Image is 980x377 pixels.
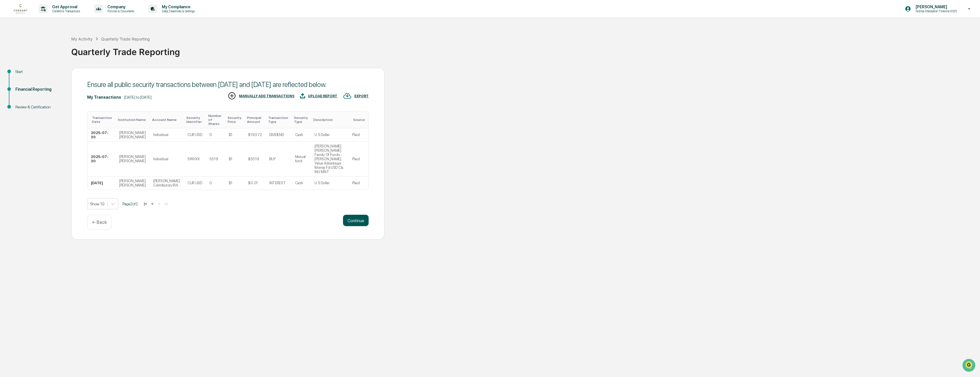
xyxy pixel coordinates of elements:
div: Quarterly Trade Reporting [101,37,150,41]
p: Normal Attestation Timeline 2025 [911,9,960,13]
div: $1 [229,133,232,137]
div: $0.01 [248,181,258,185]
div: [PERSON_NAME] [PERSON_NAME] [119,155,146,163]
div: 0 [209,133,212,137]
img: logo [14,4,27,13]
div: Toggle SortBy [118,118,148,122]
div: BUY [269,157,276,161]
a: 🖐️Preclearance [3,70,39,80]
span: Page 2 of 2 [122,202,138,206]
div: $1 [229,157,232,161]
div: Toggle SortBy [208,114,223,126]
div: INTEREST [269,181,286,185]
div: Toggle SortBy [353,118,366,122]
div: Ensure all public security transactions between [DATE] and [DATE] are reflected below. [87,80,369,89]
p: My Compliance [157,5,198,9]
div: 53.19 [209,157,218,161]
p: Content & Transactions [48,9,83,13]
div: Quarterly Trade Reporting [71,42,977,57]
img: 1746055101610-c473b297-6a78-478c-a979-82029cc54cd1 [6,44,16,54]
div: Review & Certification [15,104,62,110]
td: Plaid [349,128,368,142]
div: We're available if you need us! [19,49,72,54]
span: Data Lookup [11,83,36,88]
a: Powered byPylon [40,96,69,101]
td: 2025-07-30 [87,142,116,177]
button: Continue [343,215,369,226]
p: Policies & Documents [103,9,137,13]
button: |< [142,201,149,206]
button: >| [163,201,169,206]
div: 🔎 [6,83,10,88]
div: Toggle SortBy [313,118,346,122]
div: [PERSON_NAME] [PERSON_NAME] [119,131,146,139]
div: [PERSON_NAME] [PERSON_NAME] [119,179,146,187]
td: Individual [150,142,184,177]
div: My Transactions [87,95,121,100]
td: Individual [150,128,184,142]
div: 🗄️ [41,72,46,77]
span: Preclearance [11,72,37,78]
div: Toggle SortBy [152,118,182,122]
p: [PERSON_NAME] [911,5,960,9]
a: 🗄️Attestations [39,70,73,80]
div: Toggle SortBy [92,116,113,124]
div: SWVXX [187,157,200,161]
img: EXPORT [343,92,352,100]
div: CUR:USD [187,181,202,185]
div: 🖐️ [6,72,10,77]
td: 2025-07-30 [87,128,116,142]
span: Pylon [57,97,69,101]
div: DIVIDEND [269,133,284,137]
div: UPLOAD REPORT [308,94,337,98]
p: Data, Deadlines & Settings [157,9,198,13]
div: U S Dollar [315,181,329,185]
div: Toggle SortBy [268,116,289,124]
div: Toggle SortBy [186,116,204,124]
td: Plaid [349,142,368,177]
button: < [150,201,155,206]
div: Start [15,69,62,75]
p: ← Back [92,220,107,225]
button: > [156,201,162,206]
div: $193.72 [248,133,262,137]
button: Start new chat [97,45,104,52]
div: [PERSON_NAME] [PERSON_NAME] Family Of Funds - [PERSON_NAME] Value Advantage Money Fd USD Cls INV MNT [315,144,345,174]
div: My Activity [71,37,93,41]
div: Toggle SortBy [247,116,263,124]
span: Attestations [47,72,71,78]
iframe: Open customer support [962,358,977,374]
div: Mutual fund [295,155,308,163]
div: Cash [295,133,303,137]
a: 🔎Data Lookup [3,80,38,91]
div: $1 [229,181,232,185]
div: EXPORT [354,94,369,98]
td: [PERSON_NAME] Contributory IRA [150,177,184,190]
p: How can we help? [6,12,104,21]
p: Get Approval [48,5,83,9]
div: Toggle SortBy [294,116,309,124]
img: UPLOAD REPORT [300,92,305,100]
p: Company [103,5,137,9]
div: $53.19 [248,157,259,161]
div: 0 [209,181,212,185]
div: MANUALLY ADD TRANSACTIONS [239,94,294,98]
div: Start new chat [19,44,93,49]
div: Cash [295,181,303,185]
td: Plaid [349,177,368,190]
img: MANUALLY ADD TRANSACTIONS [228,92,236,100]
div: [DATE] to [DATE] [124,95,152,100]
div: Toggle SortBy [228,116,243,124]
td: [DATE] [87,177,116,190]
div: CUR:USD [187,133,202,137]
div: U S Dollar [315,133,329,137]
div: Financial Reporting [15,86,62,92]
